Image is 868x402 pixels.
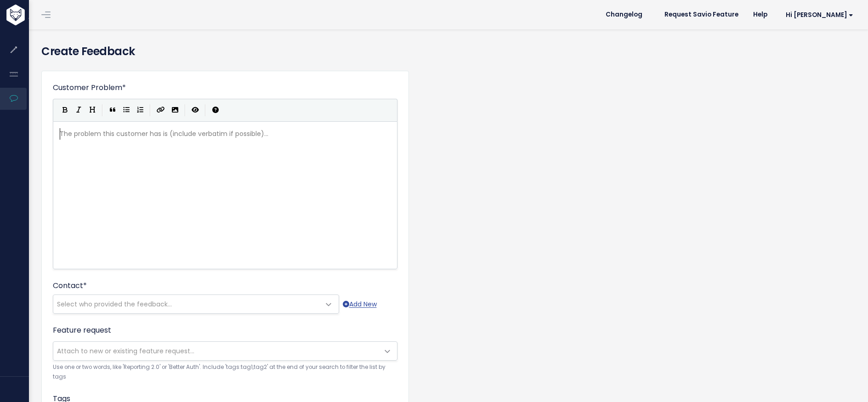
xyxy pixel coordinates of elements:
a: Help [746,8,775,22]
span: Hi [PERSON_NAME] [786,11,853,18]
label: Feature request [53,325,111,336]
h4: Create Feedback [41,43,854,60]
span: Attach to new or existing feature request... [57,346,194,356]
label: Customer Problem [53,82,126,93]
a: Hi [PERSON_NAME] [775,8,861,22]
button: Italic [72,103,85,117]
img: logo-white.9d6f32f41409.svg [4,5,75,25]
a: Request Savio Feature [657,8,746,22]
span: Select who provided the feedback... [57,300,172,309]
button: Toggle Preview [188,103,202,117]
i: | [185,104,186,116]
a: Add New [343,299,377,310]
span: Changelog [606,11,642,18]
i: | [205,104,206,116]
button: Import an image [168,103,182,117]
label: Contact [53,280,87,291]
button: Numbered List [133,103,147,117]
i: | [102,104,103,116]
button: Quote [106,103,119,117]
button: Heading [85,103,99,117]
button: Markdown Guide [209,103,222,117]
i: | [150,104,151,116]
button: Generic List [119,103,133,117]
button: Create Link [153,103,168,117]
button: Bold [58,103,72,117]
small: Use one or two words, like 'Reporting 2.0' or 'Better Auth'. Include 'tags:tag1,tag2' at the end ... [53,362,397,382]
